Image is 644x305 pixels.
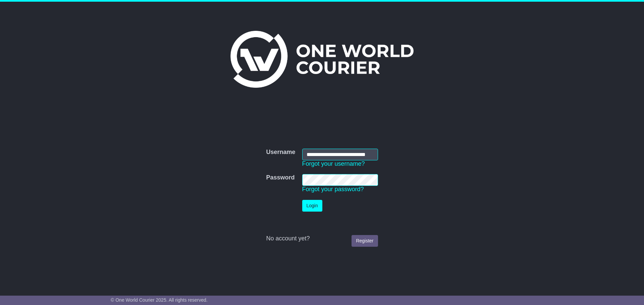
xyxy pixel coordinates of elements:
a: Register [352,235,378,247]
a: Forgot your password? [302,186,364,193]
button: Login [302,200,322,212]
label: Username [266,149,295,156]
a: Forgot your username? [302,160,365,167]
img: One World [230,31,414,88]
div: No account yet? [266,235,378,242]
label: Password [266,174,294,181]
span: © One World Courier 2025. All rights reserved. [111,297,208,303]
